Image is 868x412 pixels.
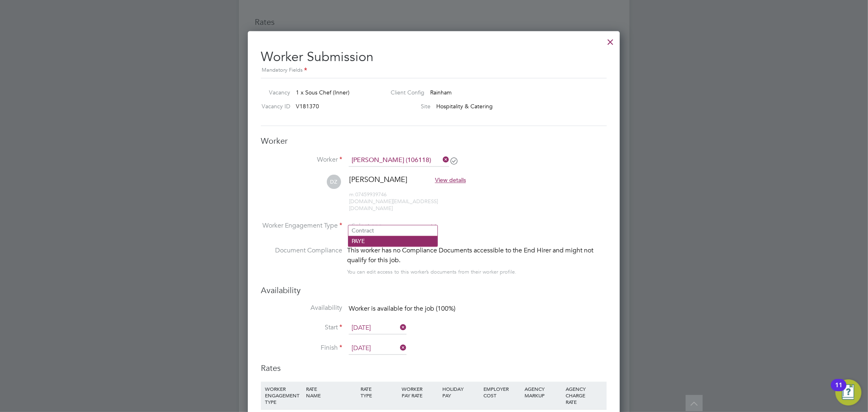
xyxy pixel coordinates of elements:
[564,381,605,409] div: AGENCY CHARGE RATE
[359,381,400,403] div: RATE TYPE
[349,191,355,198] span: m:
[481,381,523,403] div: EMPLOYER COST
[261,136,607,146] h3: Worker
[261,285,607,296] h3: Availability
[261,156,342,164] label: Worker
[437,103,493,110] span: Hospitality & Catering
[261,66,607,75] div: Mandatory Fields
[441,381,482,403] div: HOLIDAY PAY
[385,103,431,110] label: Site
[347,245,607,265] div: This worker has no Compliance Documents accessible to the End Hirer and might not qualify for thi...
[523,381,564,403] div: AGENCY MARKUP
[261,42,607,75] h2: Worker Submission
[400,381,441,403] div: WORKER PAY RATE
[261,363,607,373] h3: Rates
[258,103,290,110] label: Vacancy ID
[296,89,350,96] span: 1 x Sous Chef (Inner)
[261,344,342,352] label: Finish
[304,381,359,403] div: RATE NAME
[349,220,437,232] input: Select one
[348,236,437,246] li: PAYE
[347,267,516,277] div: You can edit access to this worker’s documents from their worker profile.
[431,89,452,96] span: Rainham
[349,322,407,334] input: Select one
[349,154,449,167] input: Search for...
[261,304,342,312] label: Availability
[261,323,342,332] label: Start
[296,103,319,110] span: V181370
[349,175,407,184] span: [PERSON_NAME]
[327,175,341,189] span: DZ
[261,245,342,275] label: Document Compliance
[835,379,861,405] button: Open Resource Center, 11 new notifications
[349,191,387,198] span: 07459939746
[258,89,290,96] label: Vacancy
[261,221,342,230] label: Worker Engagement Type
[348,225,437,236] li: Contract
[349,198,438,212] span: [DOMAIN_NAME][EMAIL_ADDRESS][DOMAIN_NAME]
[263,381,304,409] div: WORKER ENGAGEMENT TYPE
[435,176,466,184] span: View details
[349,342,407,355] input: Select one
[835,385,842,396] div: 11
[385,89,425,96] label: Client Config
[349,305,455,313] span: Worker is available for the job (100%)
